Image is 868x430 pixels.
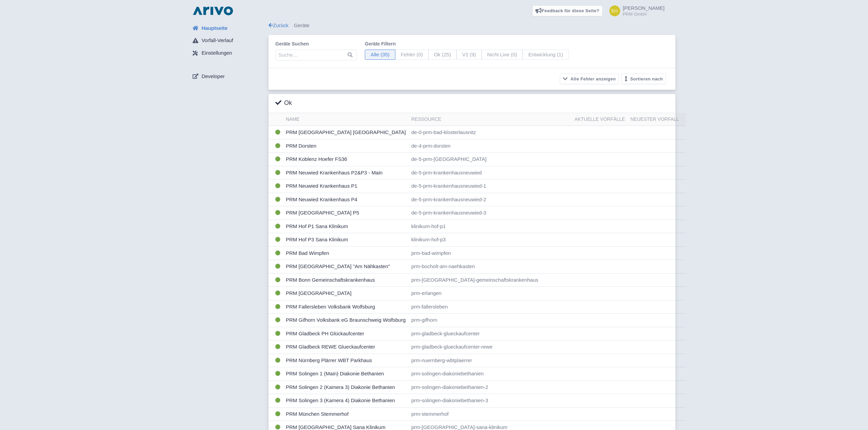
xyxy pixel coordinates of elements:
[409,206,572,220] td: de-5-prm-krankenhausneuwied-3
[409,233,572,247] td: klinikum-hof-p3
[191,5,235,16] img: logo
[269,22,675,30] div: Geräte
[283,113,409,126] th: Name
[283,314,409,327] td: PRM Gifhorn Volksbank eG Braunschweig Wolfsburg
[481,50,523,60] span: Nicht Live (0)
[187,34,269,47] a: Vorfall-Verlauf
[623,5,665,11] span: [PERSON_NAME]
[622,74,666,84] button: Sortieren nach
[409,327,572,340] td: prm-gladbeck-glueckaufcenter
[283,193,409,206] td: PRM Neuwied Krankenhaus P4
[428,50,457,60] span: Ok (25)
[283,260,409,274] td: PRM [GEOGRAPHIC_DATA] "Am Nähkasten"
[269,22,289,28] a: Zurück
[283,340,409,354] td: PRM Gladbeck REWE Glueckaufcenter
[283,126,409,139] td: PRM [GEOGRAPHIC_DATA] [GEOGRAPHIC_DATA]
[187,70,269,83] a: Developer
[409,113,572,126] th: Ressource
[628,113,686,126] th: Neuester Vorfall
[409,354,572,367] td: prm-nuernberg-wbtplaerrer
[187,22,269,35] a: Hauptseite
[365,50,395,60] span: Alle (35)
[409,273,572,287] td: prm-[GEOGRAPHIC_DATA]-gemeinschaftskrankenhaus
[409,367,572,381] td: prm-solingen-diakoniebethanien
[283,287,409,300] td: PRM [GEOGRAPHIC_DATA]
[409,287,572,300] td: prm-erlangen
[623,12,665,16] small: PRM GmbH
[275,99,292,107] h3: Ok
[283,246,409,260] td: PRM Bad Wimpfen
[409,394,572,408] td: prm-solingen-diakoniebethanien-3
[283,394,409,408] td: PRM Solingen 3 (Kamera 4) Diakonie Bethanien
[283,380,409,394] td: PRM Solingen 2 (Kamera 3) Diakonie Bethanien
[605,5,665,16] a: [PERSON_NAME] PRM GmbH
[409,166,572,180] td: de-5-prm-krankenhausneuwied
[201,24,228,32] span: Hauptseite
[572,113,628,126] th: Aktuelle Vorfälle
[409,139,572,153] td: de-4-prm-dorsten
[409,300,572,314] td: prm-fallersleben
[522,50,569,60] span: Entwicklung (1)
[283,166,409,180] td: PRM Neuwied Krankenhaus P2&P3 - Main
[456,50,482,60] span: V2 (9)
[409,314,572,327] td: prm-gifhorn
[409,260,572,274] td: prm-bocholt-am-naehkasten
[409,407,572,421] td: prm-stemmerhof
[409,126,572,139] td: de-0-prm-bad-klosterlausnitz
[283,367,409,381] td: PRM Solingen 1 (Main) Diakonie Bethanien
[409,220,572,233] td: klinikum-hof-p1
[283,220,409,233] td: PRM Hof P1 Sana Klinikum
[283,407,409,421] td: PRM München Stemmerhof
[283,300,409,314] td: PRM Fallersleben Volksbank Wolfsburg
[409,180,572,193] td: de-5-prm-krankenhausneuwied-1
[409,340,572,354] td: prm-gladbeck-glueckaufcenter-rewe
[275,40,357,48] label: Geräte suchen
[365,40,569,48] label: Geräte filtern
[409,153,572,166] td: de-5-prm-[GEOGRAPHIC_DATA]
[532,5,603,16] a: Feedback für diese Seite?
[395,50,429,60] span: Fehler (0)
[283,180,409,193] td: PRM Neuwied Krankenhaus P1
[283,233,409,247] td: PRM Hof P3 Sana Klinikum
[275,50,357,60] input: Suche…
[201,73,224,80] span: Developer
[283,139,409,153] td: PRM Dorsten
[409,193,572,206] td: de-5-prm-krankenhausneuwied-2
[283,153,409,166] td: PRM Koblenz Hoefer FS36
[283,354,409,367] td: PRM Nürnberg Plärrer WBT Parkhaus
[409,246,572,260] td: prm-bad-wimpfen
[283,327,409,340] td: PRM Gladbeck PH Glückaufcenter
[201,37,233,44] span: Vorfall-Verlauf
[187,47,269,60] a: Einstellungen
[201,49,232,57] span: Einstellungen
[283,206,409,220] td: PRM [GEOGRAPHIC_DATA] P5
[409,380,572,394] td: prm-solingen-diakoniebethanien-2
[560,74,619,84] button: Alle Fehler anzeigen
[283,273,409,287] td: PRM Bonn Gemeinschaftskrankenhaus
